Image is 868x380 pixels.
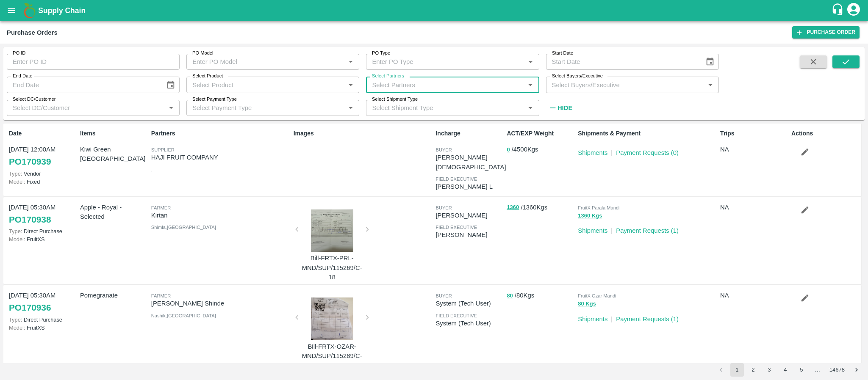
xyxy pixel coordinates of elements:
button: Open [705,80,716,91]
a: Shipments [578,227,607,234]
input: Enter PO ID [7,54,180,70]
p: Direct Purchase [9,316,77,324]
a: Purchase Order [792,26,860,39]
p: ACT/EXP Weight [507,129,574,138]
a: PO170939 [9,154,51,169]
p: Trips [720,129,788,138]
span: Model: [9,179,25,185]
p: [DATE] 05:30AM [9,203,77,212]
input: End Date [7,77,159,93]
span: buyer [435,293,452,298]
p: / 1360 Kgs [507,203,574,212]
input: Select DC/Customer [9,102,163,113]
input: Select Shipment Type [369,102,511,113]
label: Select Payment Type [192,96,237,103]
input: Select Partners [369,79,522,90]
a: PO170938 [9,212,51,227]
label: Select Shipment Type [372,96,418,103]
p: NA [720,291,788,300]
p: [PERSON_NAME][DEMOGRAPHIC_DATA] [435,153,506,172]
span: FruitX Ozar Mandi [578,293,616,298]
p: / 80 Kgs [507,291,574,300]
b: Supply Chain [38,6,86,15]
label: Select Product [192,73,223,80]
button: page 1 [730,363,744,377]
span: FruitX Parala Mandi [578,205,619,210]
a: Supply Chain [38,5,831,17]
span: Type: [9,317,22,323]
span: buyer [435,205,452,210]
span: field executive [435,225,477,230]
span: , [151,167,153,172]
p: [PERSON_NAME] Shinde [151,299,290,308]
button: Open [525,102,536,113]
input: Select Payment Type [189,102,332,113]
nav: pagination navigation [713,363,865,377]
button: 80 Kgs [578,299,596,309]
span: Supplier [151,147,175,152]
button: Go to page 14678 [827,363,847,377]
span: buyer [435,147,452,152]
div: | [607,223,613,235]
button: 1360 [507,203,519,212]
div: | [607,311,613,324]
input: Select Product [189,79,343,90]
button: 1360 Kgs [578,211,602,221]
button: 0 [507,145,510,155]
p: Kiwi Green [GEOGRAPHIC_DATA] [80,145,148,164]
label: End Date [13,73,32,80]
p: Kirtan [151,211,290,220]
p: Vendor [9,170,77,178]
a: Payment Requests (0) [616,149,679,156]
button: Open [345,56,356,67]
label: PO Model [192,50,214,57]
label: Select Buyers/Executive [552,73,603,80]
label: PO Type [372,50,390,57]
p: [DATE] 12:00AM [9,145,77,154]
span: Shimla , [GEOGRAPHIC_DATA] [151,225,216,230]
div: account of current user [846,2,861,19]
button: Open [525,56,536,67]
input: Select Buyers/Executive [549,79,702,90]
p: Actions [791,129,859,138]
p: [PERSON_NAME] [435,211,503,220]
span: Type: [9,171,22,177]
a: Shipments [578,149,607,156]
button: Open [166,102,177,113]
a: PO170936 [9,300,51,315]
p: / 4500 Kgs [507,145,574,154]
span: Model: [9,325,25,331]
p: NA [720,203,788,212]
p: Apple - Royal - Selected [80,203,148,222]
p: HAJI FRUIT COMPANY [151,153,290,162]
p: [PERSON_NAME] L [435,182,503,191]
span: Farmer [151,293,171,298]
p: Date [9,129,77,138]
img: logo [21,2,38,19]
span: Model: [9,236,25,242]
input: Enter PO Type [369,56,522,67]
input: Enter PO Model [189,56,343,67]
button: Hide [546,101,575,115]
button: Go to next page [850,363,863,377]
p: FruitXS [9,324,77,332]
span: Nashik , [GEOGRAPHIC_DATA] [151,313,216,318]
p: System (Tech User) [435,319,503,328]
button: Choose date [702,54,718,70]
p: [PERSON_NAME] [435,230,503,240]
button: Go to page 2 [746,363,760,377]
p: Pomegranate [80,291,148,300]
p: Bill-FRTX-OZAR-MND/SUP/115289/C-81 [300,342,364,370]
p: Images [294,129,433,138]
button: Go to page 3 [763,363,776,377]
button: 80 [507,291,513,301]
a: Payment Requests (1) [616,227,679,234]
button: Choose date [163,77,179,93]
p: Shipments & Payment [578,129,717,138]
p: FruitXS [9,235,77,243]
p: System (Tech User) [435,299,503,308]
label: PO ID [13,50,25,57]
button: Go to page 5 [795,363,808,377]
p: Bill-FRTX-PRL-MND/SUP/115269/C-18 [300,253,364,282]
div: … [811,366,824,374]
